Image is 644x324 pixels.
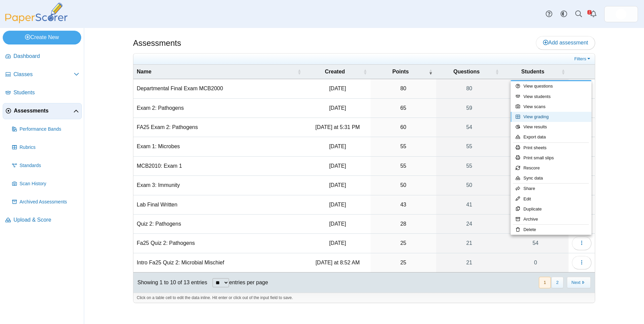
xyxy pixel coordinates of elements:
[133,118,305,137] td: FA25 Exam 2: Pathogens
[371,157,436,176] td: 55
[551,277,563,288] button: 2
[436,234,503,253] a: 21
[511,102,591,112] a: View scans
[436,99,503,118] a: 59
[511,214,591,224] a: Archive
[511,204,591,214] a: Duplicate
[586,7,601,22] a: Alerts
[503,79,569,98] a: 15
[13,89,79,96] span: Students
[495,68,499,75] span: Questions : Activate to sort
[616,9,626,20] span: Micah Willis
[436,253,503,272] a: 21
[297,68,301,75] span: Name : Activate to sort
[503,195,569,214] a: 15
[3,85,82,101] a: Students
[9,194,82,210] a: Archived Assessments
[3,67,82,83] a: Classes
[20,181,79,187] span: Scan History
[9,176,82,192] a: Scan History
[133,157,305,176] td: MCB2010: Exam 1
[511,163,591,173] a: Rescore
[436,118,503,137] a: 54
[429,68,433,75] span: Points : Activate to remove sorting
[20,162,79,169] span: Standards
[511,81,591,91] a: View questions
[536,36,595,50] a: Add assessment
[371,215,436,234] td: 28
[503,215,569,233] a: 15
[436,137,503,156] a: 55
[329,86,346,91] time: Aug 7, 2025 at 11:02 AM
[229,280,268,285] label: entries per page
[506,68,560,75] span: Students
[371,137,436,156] td: 55
[329,105,346,111] time: Jun 24, 2025 at 11:01 AM
[436,195,503,214] a: 41
[503,176,569,195] a: 15
[371,234,436,253] td: 25
[436,215,503,233] a: 24
[308,68,362,75] span: Created
[3,19,70,24] a: PaperScorer
[14,107,73,115] span: Assessments
[503,157,569,175] a: 20
[133,99,305,118] td: Exam 2: Pathogens
[133,272,207,293] div: Showing 1 to 10 of 13 entries
[511,153,591,163] a: Print small slips
[13,53,79,60] span: Dashboard
[13,216,79,224] span: Upload & Score
[503,137,569,156] a: 76
[3,31,81,44] a: Create New
[567,277,591,288] button: Next
[20,199,79,205] span: Archived Assessments
[329,163,346,169] time: Sep 22, 2025 at 9:23 AM
[511,194,591,204] a: Edit
[3,48,82,65] a: Dashboard
[371,99,436,118] td: 65
[604,6,638,22] a: ps.hreErqNOxSkiDGg1
[20,144,79,151] span: Rubrics
[503,234,569,253] a: 54
[3,103,82,119] a: Assessments
[511,92,591,102] a: View students
[133,176,305,195] td: Exam 3: Immunity
[20,126,79,133] span: Performance Bands
[371,118,436,137] td: 60
[133,195,305,215] td: Lab Final Written
[133,37,181,49] h1: Assessments
[133,137,305,156] td: Exam 1: Microbes
[133,293,595,303] div: Click on a table cell to edit the data inline. Hit enter or click out of the input field to save.
[503,99,569,118] a: 15
[436,176,503,195] a: 50
[329,182,346,188] time: Jul 15, 2025 at 12:08 PM
[137,68,296,75] span: Name
[511,173,591,183] a: Sync data
[363,68,367,75] span: Created : Activate to sort
[9,121,82,137] a: Performance Bands
[511,132,591,142] a: Export data
[374,68,427,75] span: Points
[616,9,626,20] img: ps.hreErqNOxSkiDGg1
[329,221,346,227] time: Jun 10, 2025 at 1:31 PM
[316,260,360,265] time: Oct 6, 2025 at 8:52 AM
[511,143,591,153] a: Print sheets
[539,277,551,288] button: 1
[543,40,588,45] span: Add assessment
[9,158,82,174] a: Standards
[315,124,360,130] time: Oct 6, 2025 at 5:31 PM
[511,225,591,235] a: Delete
[371,79,436,98] td: 80
[329,202,346,207] time: Jul 29, 2025 at 12:38 PM
[503,253,569,272] a: 0
[503,118,569,137] a: 38
[436,157,503,175] a: 55
[440,68,494,75] span: Questions
[329,143,346,149] time: May 26, 2025 at 8:23 PM
[133,79,305,98] td: Departmental Final Exam MCB2000
[133,234,305,253] td: Fa25 Quiz 2: Pathogens
[3,212,82,228] a: Upload & Score
[133,215,305,234] td: Quiz 2: Pathogens
[371,176,436,195] td: 50
[573,56,593,62] a: Filters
